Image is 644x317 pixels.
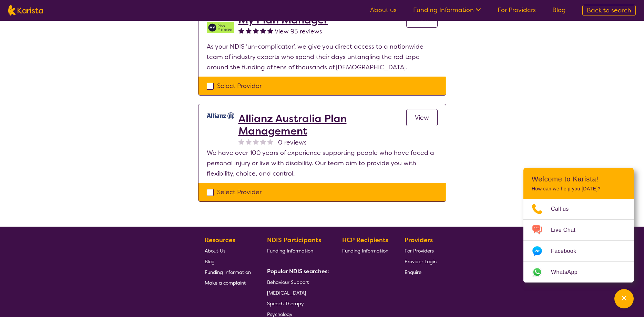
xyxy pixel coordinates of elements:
span: Call us [551,204,577,214]
h2: Welcome to Karista! [532,175,625,183]
img: Karista logo [8,5,43,16]
img: fullstar [260,28,266,33]
img: v05irhjwnjh28ktdyyfd.png [207,14,234,41]
a: About Us [205,245,251,256]
b: Popular NDIS searches: [267,268,329,275]
p: How can we help you [DATE]? [532,186,625,192]
span: Behaviour Support [267,279,309,285]
img: rr7gtpqyd7oaeufumguf.jpg [207,112,234,119]
span: WhatsApp [551,267,586,277]
a: Web link opens in a new tab. [523,262,634,283]
b: Resources [205,236,235,244]
span: Back to search [587,6,631,14]
img: nonereviewstar [260,139,266,145]
img: nonereviewstar [246,139,252,145]
span: Enquire [405,269,421,275]
a: Funding Information [413,6,481,14]
span: Live Chat [551,225,584,235]
span: Blog [205,258,215,265]
a: Make a complaint [205,277,251,288]
a: Funding Information [342,245,388,256]
p: We have over 100 years of experience supporting people who have faced a personal injury or live w... [207,148,438,179]
img: fullstar [267,28,273,33]
span: Provider Login [405,258,437,265]
img: fullstar [253,28,259,33]
b: NDIS Participants [267,236,321,244]
a: Allianz Australia Plan Management [238,112,406,137]
img: nonereviewstar [253,139,259,145]
span: Speech Therapy [267,300,304,307]
span: About Us [205,248,225,254]
span: Funding Information [205,269,251,275]
span: Funding Information [342,248,388,254]
b: Providers [405,236,433,244]
img: nonereviewstar [267,139,273,145]
div: Channel Menu [523,168,634,283]
span: Make a complaint [205,280,246,286]
span: 0 reviews [278,137,307,148]
a: Speech Therapy [267,298,326,309]
b: HCP Recipients [342,236,388,244]
span: View 93 reviews [275,27,322,36]
span: Facebook [551,246,584,256]
img: fullstar [246,28,252,33]
a: [MEDICAL_DATA] [267,287,326,298]
span: Funding Information [267,248,313,254]
a: Funding Information [205,267,251,277]
a: View [406,109,438,126]
a: Behaviour Support [267,277,326,287]
a: For Providers [498,6,536,14]
a: For Providers [405,245,437,256]
span: For Providers [405,248,434,254]
a: Blog [552,6,566,14]
a: Funding Information [267,245,326,256]
a: Back to search [582,5,636,16]
p: As your NDIS ‘un-complicator’, we give you direct access to a nationwide team of industry experts... [207,41,438,72]
ul: Choose channel [523,199,634,283]
a: Provider Login [405,256,437,267]
button: Channel Menu [614,289,634,308]
a: Enquire [405,267,437,277]
a: About us [370,6,397,14]
img: nonereviewstar [238,139,244,145]
img: fullstar [238,28,244,33]
span: [MEDICAL_DATA] [267,290,306,296]
a: View 93 reviews [275,26,322,37]
a: Blog [205,256,251,267]
span: View [415,113,429,122]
